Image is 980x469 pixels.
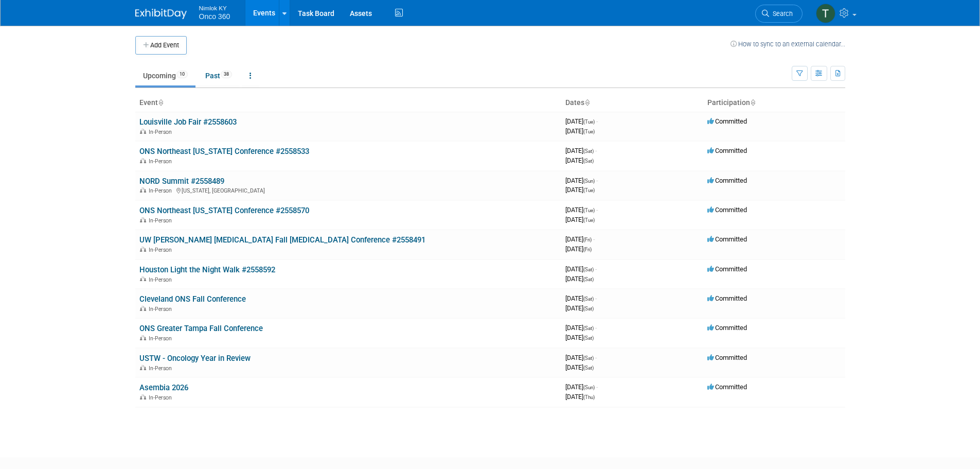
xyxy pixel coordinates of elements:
span: - [596,383,598,391]
span: [DATE] [565,393,595,401]
img: ExhibitDay [135,9,187,19]
span: (Sat) [583,335,594,341]
th: Dates [561,94,703,112]
span: (Tue) [583,129,595,134]
span: Search [769,10,793,18]
span: In-Person [149,276,175,283]
span: (Tue) [583,119,595,125]
span: [DATE] [565,354,597,361]
span: Committed [707,117,747,125]
span: Committed [707,147,747,154]
a: Sort by Start Date [584,98,590,107]
span: - [596,117,598,125]
span: (Sat) [583,148,594,154]
img: In-Person Event [140,129,146,134]
span: Nimlok KY [199,2,230,13]
a: Louisville Job Fair #2558603 [139,117,237,127]
img: Tim Bugaile [816,4,835,23]
span: (Sun) [583,385,595,390]
span: In-Person [149,394,175,401]
span: [DATE] [565,334,594,341]
span: (Sun) [583,178,595,184]
span: Committed [707,383,747,391]
span: [DATE] [565,127,595,135]
span: (Sat) [583,355,594,361]
a: Past38 [198,66,240,85]
span: (Sat) [583,306,594,311]
span: [DATE] [565,245,592,253]
span: [DATE] [565,304,594,312]
th: Participation [703,94,845,112]
span: In-Person [149,187,175,194]
span: In-Person [149,247,175,253]
span: - [595,265,597,273]
a: Houston Light the Night Walk #2558592 [139,265,275,274]
span: [DATE] [565,235,595,243]
span: [DATE] [565,117,598,125]
span: [DATE] [565,324,597,332]
span: - [595,294,597,302]
span: [DATE] [565,294,597,302]
span: Committed [707,354,747,361]
span: Onco 360 [199,12,230,21]
span: - [595,354,597,361]
span: (Sat) [583,365,594,371]
span: [DATE] [565,363,594,371]
span: - [596,206,598,214]
img: In-Person Event [140,187,146,193]
a: ONS Northeast [US_STATE] Conference #2558570 [139,206,309,215]
a: Cleveland ONS Fall Conference [139,294,246,304]
a: USTW - Oncology Year in Review [139,354,251,363]
span: (Sat) [583,276,594,282]
a: Sort by Event Name [158,98,163,107]
span: - [596,177,598,184]
button: Add Event [135,36,187,55]
img: In-Person Event [140,394,146,399]
span: (Sat) [583,325,594,331]
span: [DATE] [565,383,598,391]
span: [DATE] [565,186,595,194]
span: (Sat) [583,296,594,302]
span: (Sat) [583,267,594,272]
span: Committed [707,324,747,332]
img: In-Person Event [140,217,146,222]
a: NORD Summit #2558489 [139,177,224,186]
span: (Tue) [583,207,595,213]
a: Search [755,5,803,23]
span: [DATE] [565,147,597,154]
span: [DATE] [565,216,595,223]
span: In-Person [149,306,175,312]
span: Committed [707,177,747,184]
span: 38 [221,71,232,78]
a: Sort by Participation Type [750,98,755,107]
span: Committed [707,206,747,214]
span: [DATE] [565,275,594,283]
a: How to sync to an external calendar... [730,40,845,48]
span: 10 [176,71,188,78]
span: [DATE] [565,157,594,164]
img: In-Person Event [140,247,146,252]
a: ONS Greater Tampa Fall Conference [139,324,263,333]
span: Committed [707,294,747,302]
span: Committed [707,265,747,273]
span: - [595,147,597,154]
span: In-Person [149,217,175,224]
a: Upcoming10 [135,66,195,85]
span: Committed [707,235,747,243]
img: In-Person Event [140,365,146,370]
span: In-Person [149,365,175,372]
span: (Fri) [583,247,592,252]
span: - [593,235,595,243]
img: In-Person Event [140,276,146,282]
a: UW [PERSON_NAME] [MEDICAL_DATA] Fall [MEDICAL_DATA] Conference #2558491 [139,235,425,245]
div: [US_STATE], [GEOGRAPHIC_DATA] [139,186,557,194]
span: - [595,324,597,332]
span: [DATE] [565,206,598,214]
span: [DATE] [565,265,597,273]
a: ONS Northeast [US_STATE] Conference #2558533 [139,147,309,156]
span: (Sat) [583,158,594,164]
span: (Thu) [583,394,595,400]
span: In-Person [149,158,175,165]
img: In-Person Event [140,335,146,340]
span: [DATE] [565,177,598,184]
